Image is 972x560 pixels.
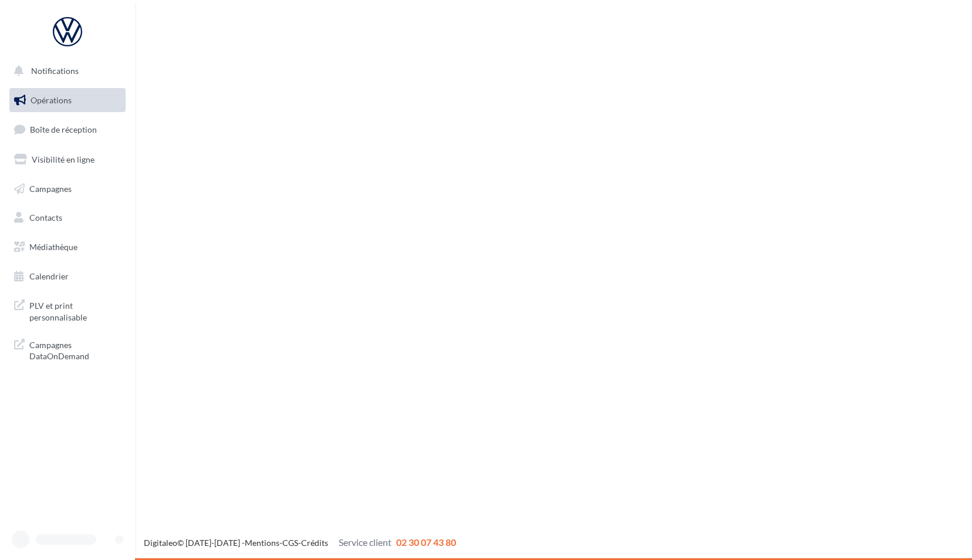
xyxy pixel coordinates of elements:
[29,183,72,193] span: Campagnes
[7,264,128,289] a: Calendrier
[7,205,128,230] a: Contacts
[31,66,79,76] span: Notifications
[7,235,128,259] a: Médiathèque
[30,124,97,134] span: Boîte de réception
[301,538,328,548] a: Crédits
[245,538,279,548] a: Mentions
[29,298,121,323] span: PLV et print personnalisable
[29,212,62,222] span: Contacts
[7,147,128,172] a: Visibilité en ligne
[7,177,128,201] a: Campagnes
[7,293,128,328] a: PLV et print personnalisable
[144,538,177,548] a: Digitaleo
[29,271,69,281] span: Calendrier
[396,537,456,548] span: 02 30 07 43 80
[282,538,298,548] a: CGS
[339,537,392,548] span: Service client
[32,154,95,164] span: Visibilité en ligne
[31,95,72,105] span: Opérations
[144,538,456,548] span: © [DATE]-[DATE] - - -
[7,88,128,113] a: Opérations
[7,332,128,367] a: Campagnes DataOnDemand
[7,117,128,142] a: Boîte de réception
[29,337,121,362] span: Campagnes DataOnDemand
[29,242,77,252] span: Médiathèque
[7,59,123,83] button: Notifications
